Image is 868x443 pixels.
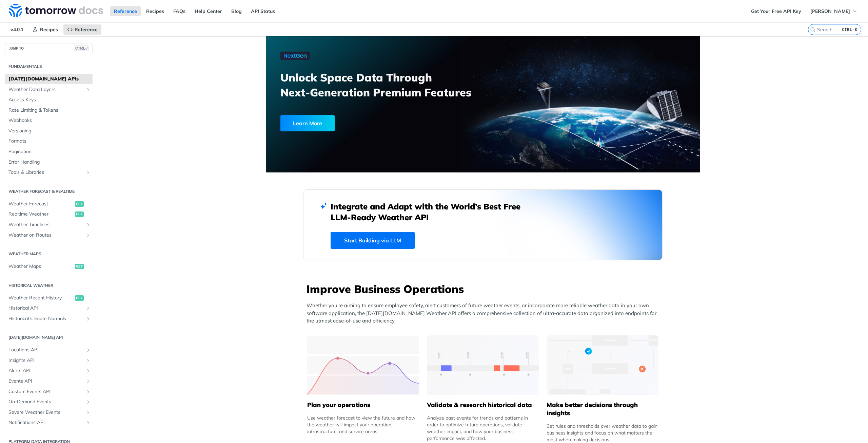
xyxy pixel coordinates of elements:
a: Weather Data LayersShow subpages for Weather Data Layers [5,85,93,95]
button: Show subpages for Insights API [85,358,91,363]
a: Error Handling [5,157,93,167]
a: Tools & LibrariesShow subpages for Tools & Libraries [5,167,93,178]
span: get [75,264,84,269]
div: Use weather forecast to view the future and how the weather will impact your operation, infrastru... [307,414,419,435]
button: Show subpages for Weather Data Layers [85,87,91,92]
button: Show subpages for Severe Weather Events [85,410,91,415]
button: Show subpages for Events API [85,379,91,384]
a: Historical APIShow subpages for Historical API [5,303,93,313]
span: Historical Climate Normals [8,315,84,322]
span: Weather Forecast [8,201,73,207]
h2: Weather Forecast & realtime [5,188,93,195]
a: Pagination [5,147,93,157]
a: Historical Climate NormalsShow subpages for Historical Climate Normals [5,314,93,324]
div: Set rules and thresholds over weather data to gain business insights and focus on what matters th... [547,423,658,443]
button: Show subpages for Tools & Libraries [85,170,91,175]
span: Formats [8,138,91,145]
a: Weather Mapsget [5,261,93,272]
span: Weather on Routes [8,232,84,239]
a: Reference [63,24,101,35]
a: Recipes [29,24,62,35]
a: Custom Events APIShow subpages for Custom Events API [5,387,93,397]
span: v4.0.1 [7,24,27,35]
h3: Improve Business Operations [307,281,663,296]
a: Rate Limiting & Tokens [5,105,93,115]
span: Tools & Libraries [8,169,84,176]
span: Recipes [40,26,58,33]
a: Reference [110,6,141,16]
a: Weather TimelinesShow subpages for Weather Timelines [5,220,93,230]
a: Realtime Weatherget [5,209,93,219]
a: Locations APIShow subpages for Locations API [5,345,93,355]
img: a22d113-group-496-32x.svg [547,335,658,395]
span: Weather Timelines [8,221,84,228]
a: On-Demand EventsShow subpages for On-Demand Events [5,397,93,407]
span: Versioning [8,128,91,134]
span: Historical API [8,305,84,312]
h5: Plan your operations [307,401,419,409]
a: Webhooks [5,115,93,126]
a: Severe Weather EventsShow subpages for Severe Weather Events [5,407,93,418]
a: Formats [5,136,93,146]
svg: Search [810,27,815,32]
a: Alerts APIShow subpages for Alerts API [5,366,93,376]
span: Weather Data Layers [8,86,84,93]
button: Show subpages for Locations API [85,347,91,353]
h2: Historical Weather [5,282,93,289]
span: Webhooks [8,117,91,124]
div: Learn More [280,115,335,131]
span: Severe Weather Events [8,409,84,416]
a: Learn More [280,115,448,131]
button: Show subpages for Notifications API [85,420,91,425]
span: Locations API [8,347,84,353]
a: Weather Forecastget [5,199,93,209]
a: Help Center [191,6,226,16]
a: Notifications APIShow subpages for Notifications API [5,418,93,428]
img: NextGen [280,52,310,60]
a: FAQs [170,6,189,16]
span: Notifications API [8,419,84,426]
a: Blog [228,6,245,16]
button: Show subpages for Historical Climate Normals [85,316,91,321]
span: Insights API [8,357,84,364]
h2: [DATE][DOMAIN_NAME] API [5,334,93,340]
button: Show subpages for Weather Timelines [85,222,91,227]
h5: Validate & research historical data [427,401,539,409]
img: 39565e8-group-4962x.svg [307,335,419,395]
a: [DATE][DOMAIN_NAME] APIs [5,74,93,84]
span: Weather Recent History [8,295,73,301]
span: get [75,295,84,301]
span: Error Handling [8,159,91,166]
img: 13d7ca0-group-496-2.svg [427,335,539,395]
span: [PERSON_NAME] [810,8,850,14]
span: Custom Events API [8,388,84,395]
span: CTRL-/ [74,45,89,51]
div: Analyze past events for trends and patterns in order to optimize future operations, validate weat... [427,414,539,442]
a: API Status [247,6,279,16]
span: get [75,211,84,217]
p: Whether you’re aiming to ensure employee safety, alert customers of future weather events, or inc... [307,302,663,325]
button: [PERSON_NAME] [807,6,861,16]
button: Show subpages for On-Demand Events [85,399,91,405]
a: Weather Recent Historyget [5,293,93,303]
a: Recipes [142,6,168,16]
span: [DATE][DOMAIN_NAME] APIs [8,76,91,82]
a: Get Your Free API Key [747,6,805,16]
a: Events APIShow subpages for Events API [5,376,93,386]
button: Show subpages for Custom Events API [85,389,91,394]
h2: Integrate and Adapt with the World’s Best Free LLM-Ready Weather API [331,201,531,223]
button: Show subpages for Historical API [85,306,91,311]
span: Rate Limiting & Tokens [8,107,91,114]
a: Insights APIShow subpages for Insights API [5,355,93,366]
span: Events API [8,378,84,385]
h5: Make better decisions through insights [547,401,658,417]
span: On-Demand Events [8,399,84,405]
a: Start Building via LLM [331,232,415,249]
h2: Fundamentals [5,63,93,70]
span: Weather Maps [8,263,73,270]
span: Realtime Weather [8,211,73,218]
span: get [75,201,84,207]
button: Show subpages for Alerts API [85,368,91,373]
span: Access Keys [8,96,91,103]
a: Versioning [5,126,93,136]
